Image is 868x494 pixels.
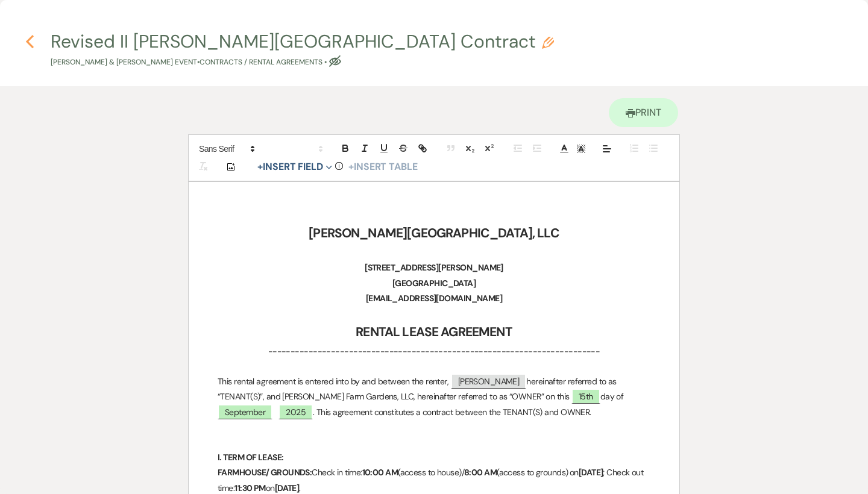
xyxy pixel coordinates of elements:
button: +Insert Table [344,160,422,174]
strong: [DATE] [275,483,300,493]
span: 2025 [278,404,313,419]
strong: 10:00 AM [362,467,398,478]
strong: I. TERM OF LEASE: [218,452,283,463]
span: 15th [571,389,600,404]
strong: RENTAL LEASE AGREEMENT [356,324,512,340]
strong: [DATE] [579,467,603,478]
strong: [STREET_ADDRESS][PERSON_NAME] [365,262,503,273]
span: + [257,162,263,172]
strong: [GEOGRAPHIC_DATA] [392,278,476,289]
span: [PERSON_NAME] [451,374,527,389]
span: Text Color [556,142,573,156]
strong: 8:00 AM [464,467,497,478]
span: September [218,404,272,419]
p: This rental agreement is entered into by and between the renter, hereinafter referred to as “TENA... [218,374,650,420]
strong: [EMAIL_ADDRESS][DOMAIN_NAME] [366,293,502,304]
strong: 11:30 PM [234,483,266,493]
p: -------------------------------------------------------------------------- [218,344,650,359]
span: Header Formats [268,142,327,156]
p: [PERSON_NAME] & [PERSON_NAME] Event • Contracts / Rental Agreements • [51,57,554,68]
a: Print [609,98,678,127]
span: + [348,162,354,172]
span: Alignment [599,142,615,156]
button: Insert Field [253,160,336,174]
strong: FARMHOUSE/ GROUNDS: [218,467,312,478]
button: Revised II [PERSON_NAME][GEOGRAPHIC_DATA] Contract[PERSON_NAME] & [PERSON_NAME] Event•Contracts /... [51,33,554,68]
strong: [PERSON_NAME][GEOGRAPHIC_DATA], LLC [309,225,559,242]
span: Text Background Color [573,142,590,156]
